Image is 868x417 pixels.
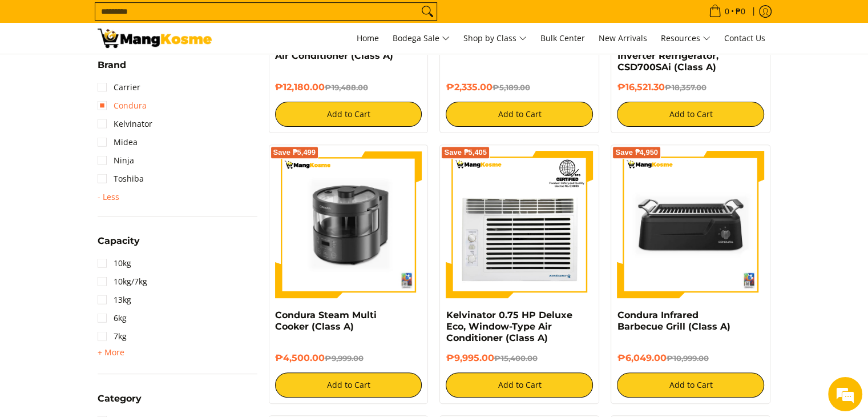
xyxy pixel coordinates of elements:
a: 13kg [98,291,131,309]
span: Bulk Center [540,33,585,43]
button: Add to Cart [617,102,764,127]
span: Save ₱5,499 [273,149,316,156]
a: Shop by Class [458,23,532,54]
span: Bodega Sale [393,31,450,46]
a: Home [351,23,385,54]
a: Kelvinator 0.75 HP Deluxe Eco, Window-Type Air Conditioner (Class A) [446,310,572,343]
div: Minimize live chat window [187,6,215,33]
h6: ₱9,995.00 [446,352,593,364]
del: ₱15,400.00 [494,354,537,363]
button: Add to Cart [446,372,593,398]
span: Brand [98,61,126,70]
a: Toshiba [98,170,144,188]
a: Ninja [98,151,134,170]
span: Save ₱4,950 [615,149,658,156]
button: Add to Cart [617,372,764,398]
a: New Arrivals [593,23,653,54]
span: We are offline. Please leave us a message. [24,132,199,247]
span: New Arrivals [599,33,647,43]
img: Condura Steam Multi Cooker (Class A) [275,151,422,298]
h6: ₱4,500.00 [275,352,422,364]
span: Contact Us [724,33,765,43]
h6: ₱2,335.00 [446,82,593,93]
span: Save ₱5,405 [444,149,487,156]
h6: ₱16,521.30 [617,82,764,93]
a: Condura Infrared Barbecue Grill (Class A) [617,310,730,332]
a: Bodega Sale [387,23,455,54]
a: Midea [98,133,138,151]
summary: Open [98,394,142,412]
a: Kelvinator [98,115,152,133]
span: Home [357,33,379,43]
summary: Open [98,193,119,202]
summary: Open [98,61,126,78]
span: Shop by Class [463,31,527,46]
button: Add to Cart [446,102,593,127]
a: 10kg/7kg [98,272,147,291]
a: Bulk Center [535,23,591,54]
span: ₱0 [734,7,747,15]
h6: ₱12,180.00 [275,82,422,93]
img: condura-barbeque-infrared-grill-mang-kosme [617,151,764,298]
a: 10kg [98,254,131,272]
a: 7kg [98,327,127,346]
span: 0 [723,7,731,15]
nav: Main Menu [223,23,771,54]
img: Kelvinator 0.75 HP Deluxe Eco, Window-Type Air Conditioner (Class A) [446,151,593,298]
del: ₱5,189.00 [492,83,530,92]
del: ₱10,999.00 [666,354,708,363]
del: ₱19,488.00 [325,83,368,92]
a: Contact Us [718,23,771,54]
a: Condura [98,97,147,115]
summary: Open [98,346,124,359]
em: Submit [167,328,207,343]
span: + More [98,348,124,357]
span: Capacity [98,236,140,246]
button: Add to Cart [275,102,422,127]
span: Category [98,394,142,403]
a: Carrier [98,78,140,97]
button: Add to Cart [275,372,422,398]
a: Resources [655,23,716,54]
button: Search [418,3,437,20]
h6: ₱6,049.00 [617,352,764,364]
img: Class A | Mang Kosme [98,29,212,48]
summary: Open [98,236,140,254]
a: Condura Steam Multi Cooker (Class A) [275,310,377,332]
a: 6kg [98,309,127,327]
del: ₱18,357.00 [664,83,706,92]
del: ₱9,999.00 [325,354,364,363]
span: • [705,5,749,18]
div: Leave a message [59,64,192,79]
span: Resources [661,31,710,46]
textarea: Type your message and click 'Submit' [6,288,217,328]
span: - Less [98,193,119,202]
